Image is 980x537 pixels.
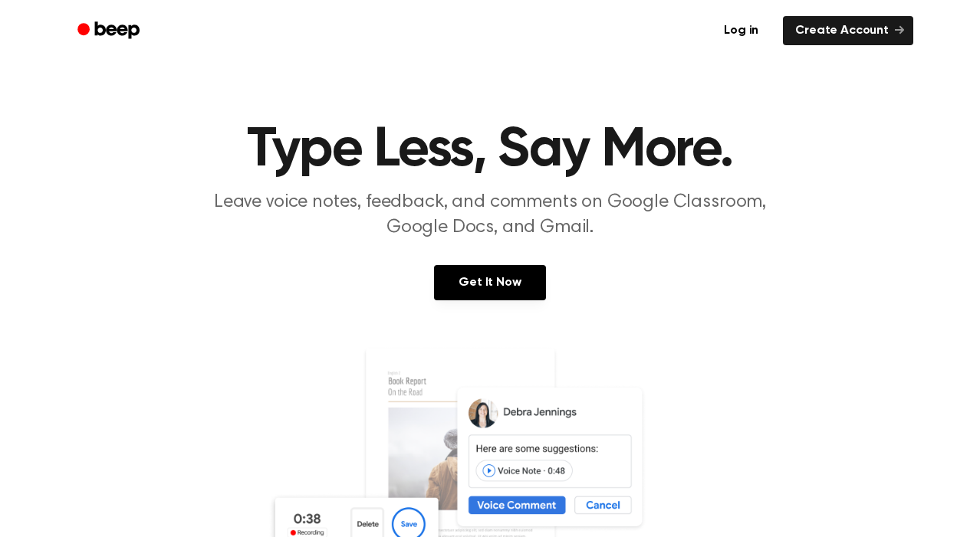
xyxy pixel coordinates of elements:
a: Log in [709,13,774,48]
a: Create Account [783,16,913,45]
h1: Type Less, Say More. [97,123,883,178]
a: Get It Now [434,265,545,300]
a: Beep [67,16,153,46]
p: Leave voice notes, feedback, and comments on Google Classroom, Google Docs, and Gmail. [196,190,784,241]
